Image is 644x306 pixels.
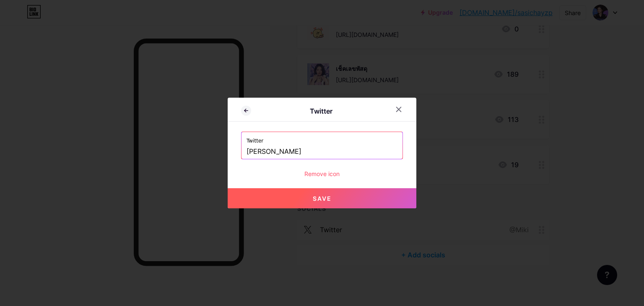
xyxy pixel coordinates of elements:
div: Twitter [251,106,391,116]
button: Save [228,188,416,208]
input: Twitter username [247,145,397,159]
label: Twitter [247,132,397,145]
span: Save [313,195,332,202]
div: Remove icon [241,169,403,178]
